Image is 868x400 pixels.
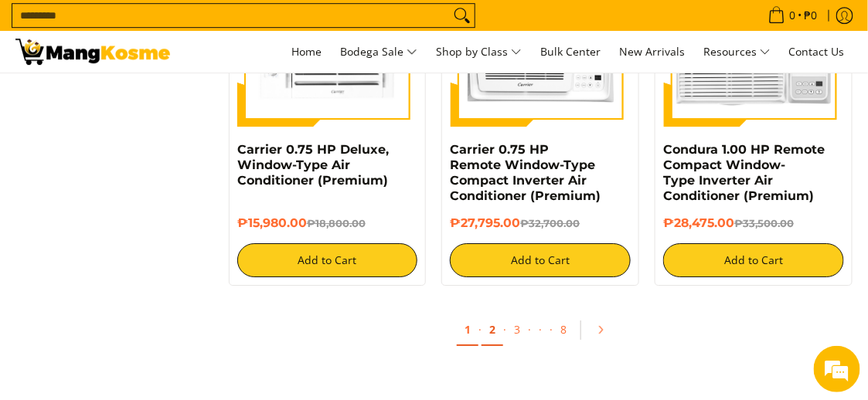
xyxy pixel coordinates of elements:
a: Carrier 0.75 HP Deluxe, Window-Type Air Conditioner (Premium) [237,142,389,188]
a: 2 [482,314,503,346]
span: · [531,314,550,344]
button: Add to Cart [237,243,418,277]
span: ₱0 [802,10,820,21]
div: Minimize live chat window [254,8,291,45]
a: Resources [696,31,778,73]
nav: Main Menu [186,31,853,73]
a: New Arrivals [611,31,693,73]
del: ₱18,800.00 [307,217,366,229]
span: Shop by Class [436,42,522,62]
h6: ₱15,980.00 [237,215,418,232]
span: We're online! [90,108,213,264]
span: · [478,322,482,337]
button: Add to Cart [663,243,844,277]
a: Condura 1.00 HP Remote Compact Window-Type Inverter Air Conditioner (Premium) [663,142,825,203]
span: Resources [703,42,771,62]
div: Chat with us now [80,86,260,107]
span: · [503,322,506,337]
a: Bodega Sale [332,31,425,73]
del: ₱32,700.00 [520,217,580,229]
del: ₱33,500.00 [734,217,794,229]
a: Carrier 0.75 HP Remote Window-Type Compact Inverter Air Conditioner (Premium) [450,142,601,203]
img: Bodega Sale Aircon l Mang Kosme: Home Appliances Warehouse Sale [15,39,170,65]
button: Add to Cart [450,243,631,277]
a: Contact Us [781,31,853,73]
button: Search [450,4,475,27]
span: Bulk Center [540,44,601,59]
a: Home [284,31,329,73]
span: Home [291,44,322,59]
a: 1 [457,314,478,346]
h6: ₱27,795.00 [450,215,631,232]
h6: ₱28,475.00 [663,215,844,232]
span: 0 [788,10,798,21]
span: · [528,322,531,337]
textarea: Type your message and hit 'Enter' [8,249,294,303]
span: • [764,7,822,24]
span: Contact Us [789,44,845,59]
a: Bulk Center [533,31,608,73]
span: Bodega Sale [340,42,417,62]
ul: Pagination [221,309,860,358]
a: Shop by Class [428,31,529,73]
span: New Arrivals [619,44,685,59]
span: · [550,322,553,337]
a: 3 [506,314,528,344]
a: 8 [553,314,574,344]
